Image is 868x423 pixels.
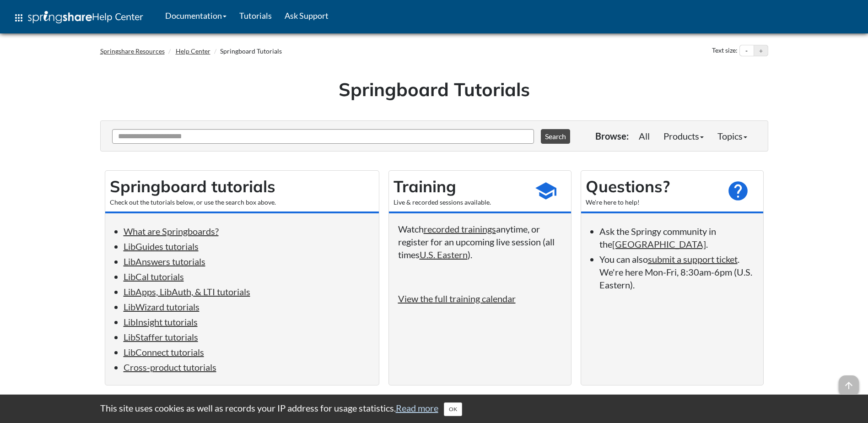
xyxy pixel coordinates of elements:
[233,4,278,27] a: Tutorials
[711,127,754,145] a: Topics
[124,316,198,327] a: LibInsight tutorials
[398,222,562,261] p: Watch anytime, or register for an upcoming live session (all times ).
[176,47,210,55] a: Help Center
[124,347,204,358] a: LibConnect tutorials
[839,376,859,387] a: arrow_upward
[420,249,468,260] a: U.S. Eastern
[398,293,516,304] a: View the full training calendar
[278,4,335,27] a: Ask Support
[107,76,761,102] h1: Springboard Tutorials
[28,11,92,23] img: Springshare
[394,175,525,198] h2: Training
[100,47,165,55] a: Springshare Resources
[124,226,219,237] a: What are Springboards?
[740,45,754,56] button: Decrease text size
[124,241,199,252] a: LibGuides tutorials
[91,401,777,416] div: This site uses cookies as well as records your IP address for usage statistics.
[92,11,143,22] span: Help Center
[124,271,184,282] a: LibCal tutorials
[595,130,629,142] p: Browse:
[839,375,859,396] span: arrow_upward
[13,12,24,23] span: apps
[612,239,706,249] a: [GEOGRAPHIC_DATA]
[754,45,768,56] button: Increase text size
[586,175,717,198] h2: Questions?
[424,223,496,234] a: recorded trainings
[394,198,525,207] div: Live & recorded sessions available.
[159,4,233,27] a: Documentation
[124,301,199,312] a: LibWizard tutorials
[396,402,438,413] a: Read more
[110,198,374,207] div: Check out the tutorials below, or use the search box above.
[124,256,205,267] a: LibAnswers tutorials
[541,129,570,144] button: Search
[212,47,282,56] li: Springboard Tutorials
[110,175,374,198] h2: Springboard tutorials
[632,127,657,145] a: All
[727,179,749,202] span: help
[124,286,250,297] a: LibApps, LibAuth, & LTI tutorials
[124,331,198,342] a: LibStaffer tutorials
[534,179,557,202] span: school
[444,402,462,416] button: Close
[124,362,216,373] a: Cross-product tutorials
[710,45,739,57] div: Text size:
[648,254,738,265] a: submit a support ticket
[7,4,150,32] a: apps Help Center
[599,253,754,291] li: You can also . We're here Mon-Fri, 8:30am-6pm (U.S. Eastern).
[586,198,717,207] div: We're here to help!
[599,225,754,250] li: Ask the Springy community in the .
[657,127,711,145] a: Products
